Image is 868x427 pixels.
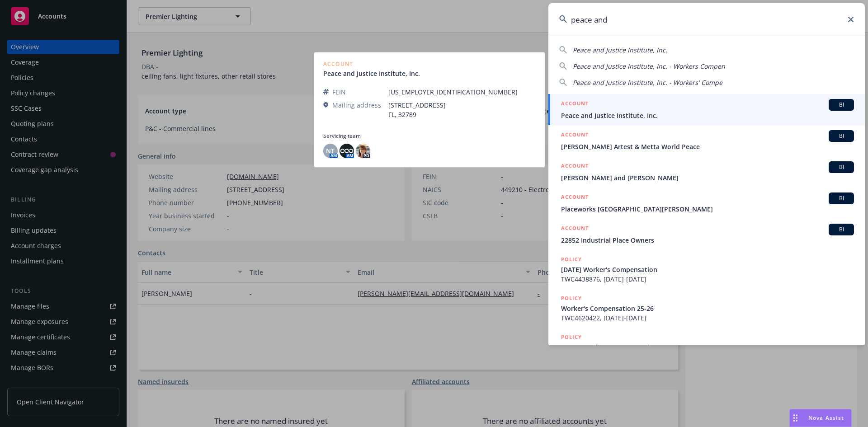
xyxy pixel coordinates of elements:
a: ACCOUNTBI[PERSON_NAME] Artest & Metta World Peace [548,125,865,156]
span: BI [832,101,850,109]
a: ACCOUNTBIPeace and Justice Institute, Inc. [548,94,865,125]
h5: POLICY [561,294,582,303]
span: Placeworks [GEOGRAPHIC_DATA][PERSON_NAME] [561,204,854,214]
span: [PERSON_NAME] and [PERSON_NAME] [561,173,854,183]
a: ACCOUNTBI[PERSON_NAME] and [PERSON_NAME] [548,156,865,188]
span: Peace and Justice Institute, Inc. [573,46,667,54]
a: POLICY[DATE] Worker's Compensation [548,328,865,366]
h5: ACCOUNT [561,130,589,141]
span: TWC4438876, [DATE]-[DATE] [561,274,854,284]
span: Worker's Compensation 25-26 [561,304,854,313]
span: Peace and Justice Institute, Inc. [561,111,854,120]
span: TWC4620422, [DATE]-[DATE] [561,313,854,323]
span: Peace and Justice Institute, Inc. - Workers' Compe [573,78,722,87]
span: 22852 Industrial Place Owners [561,235,854,245]
span: BI [832,163,850,171]
span: Peace and Justice Institute, Inc. - Workers Compen [573,62,725,70]
h5: ACCOUNT [561,99,589,110]
a: ACCOUNTBIPlaceworks [GEOGRAPHIC_DATA][PERSON_NAME] [548,188,865,219]
h5: ACCOUNT [561,224,589,235]
span: BI [832,225,850,234]
span: BI [832,132,850,140]
h5: ACCOUNT [561,161,589,172]
button: Nova Assist [789,409,852,427]
span: [PERSON_NAME] Artest & Metta World Peace [561,142,854,151]
h5: ACCOUNT [561,192,589,203]
a: ACCOUNTBI22852 Industrial Place Owners [548,219,865,250]
h5: POLICY [561,333,582,342]
span: [DATE] Worker's Compensation [561,265,854,274]
span: [DATE] Worker's Compensation [561,343,854,352]
span: BI [832,194,850,202]
span: Nova Assist [808,414,844,422]
a: POLICY[DATE] Worker's CompensationTWC4438876, [DATE]-[DATE] [548,250,865,289]
input: Search... [548,3,865,36]
a: POLICYWorker's Compensation 25-26TWC4620422, [DATE]-[DATE] [548,289,865,328]
div: Drag to move [790,409,801,427]
h5: POLICY [561,255,582,264]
